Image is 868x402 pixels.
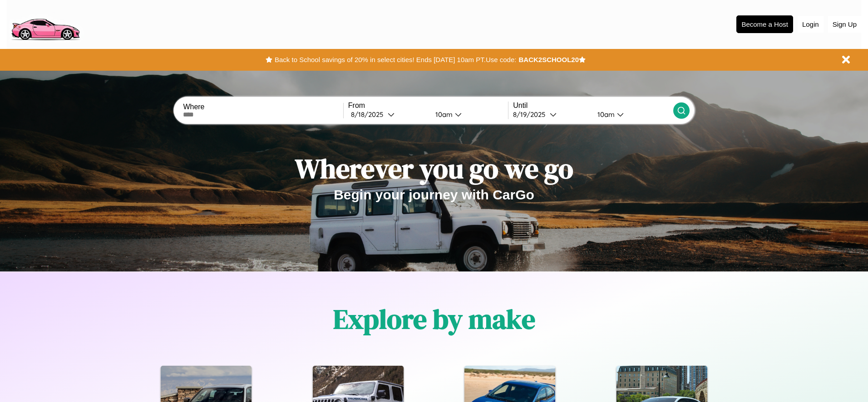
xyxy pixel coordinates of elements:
label: From [348,102,508,110]
button: 10am [590,110,673,119]
button: Back to School savings of 20% in select cities! Ends [DATE] 10am PT.Use code: [272,53,518,66]
button: 8/18/2025 [348,110,428,119]
b: BACK2SCHOOL20 [518,56,579,63]
div: 10am [593,110,617,119]
h1: Explore by make [333,300,535,338]
label: Where [183,103,343,111]
div: 10am [431,110,455,119]
img: logo [7,5,84,43]
label: Until [513,102,673,110]
div: 8 / 19 / 2025 [513,110,550,119]
div: 8 / 18 / 2025 [351,110,388,119]
button: 10am [428,110,508,119]
button: Sign Up [828,16,861,33]
button: Login [798,16,824,33]
button: Become a Host [736,15,793,33]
